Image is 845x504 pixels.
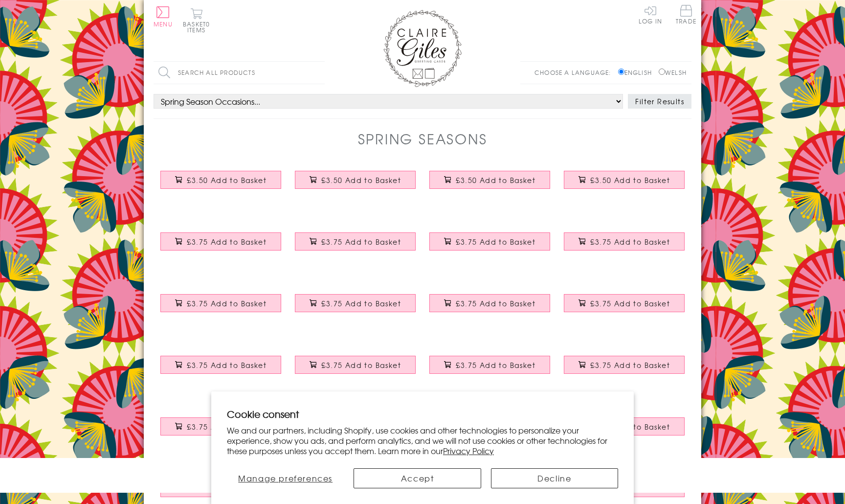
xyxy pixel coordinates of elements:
span: £3.50 Add to Basket [321,175,401,185]
span: £3.75 Add to Basket [187,422,267,432]
span: £3.50 Add to Basket [456,175,535,185]
input: Search [315,62,325,84]
label: Welsh [659,68,687,77]
button: Decline [491,468,618,488]
a: Valentine's Day Card, Heart, be my unicorn, Embellished with a tassel £3.75 Add to Basket [288,348,422,390]
a: Valentine's Day Card, Rocket, You're my world, Embellished with a tassel £3.75 Add to Basket [422,287,557,329]
span: £3.75 Add to Basket [590,360,670,370]
a: Valentines Day Card, Wife, Flamingo heart, text foiled in shiny gold £3.50 Add to Basket [154,163,288,206]
a: Valentine's Day Card, Butterfly Wreath, Embellished with a colourful tassel £3.75 Add to Basket [154,287,288,329]
span: Menu [154,20,173,28]
span: £3.50 Add to Basket [590,175,670,185]
button: £3.75 Add to Basket [429,294,551,312]
a: Valentine's Day Card, Paper Plane Kisses, Embellished with a colourful tassel £3.75 Add to Basket [154,225,288,267]
img: Claire Giles Greetings Cards [383,10,462,87]
span: £3.75 Add to Basket [456,298,535,308]
span: £3.75 Add to Basket [187,298,267,308]
span: £3.75 Add to Basket [321,298,401,308]
span: £3.75 Add to Basket [456,360,535,370]
p: Choose a language: [534,68,616,77]
button: Manage preferences [227,468,344,488]
a: Valentine's Day Card, Heart with Flowers, Embellished with a colourful tassel £3.75 Add to Basket [422,225,557,267]
button: £3.75 Add to Basket [295,232,416,251]
span: £3.50 Add to Basket [187,175,267,185]
a: Valentine's Day Card, I love you with all my heart, Embellished with a tassel £3.75 Add to Basket [557,348,691,390]
button: £3.75 Add to Basket [429,356,551,374]
a: Valentine's Day Card, Bomb, Love Bomb, Embellished with a colourful tassel £3.75 Add to Basket [288,225,422,267]
a: Valentine's Day Card, Hearts Background, Embellished with a colourful tassel £3.75 Add to Basket [557,225,691,267]
span: Manage preferences [238,472,333,484]
button: £3.50 Add to Basket [564,171,685,189]
button: £3.50 Add to Basket [295,171,416,189]
a: Valentines Day Card, Gorgeous Husband, text foiled in shiny gold £3.50 Add to Basket [288,163,422,206]
button: £3.75 Add to Basket [160,356,282,374]
a: Trade [676,5,696,26]
button: Basket0 items [183,8,210,33]
a: Valentines Day Card, You're my Favourite, text foiled in shiny gold £3.50 Add to Basket [557,163,691,206]
input: Search all products [154,62,325,84]
button: £3.75 Add to Basket [564,356,685,374]
button: £3.75 Add to Basket [295,356,416,374]
button: £3.75 Add to Basket [160,232,282,251]
button: Filter Results [628,94,691,109]
label: English [618,68,657,77]
input: Welsh [659,69,665,75]
h1: Spring Seasons [358,129,488,149]
a: Valentine's Day Card, Heart of Hearts, BOOM, Embellished with a tassel £3.75 Add to Basket [422,348,557,390]
span: £3.75 Add to Basket [321,237,401,247]
a: Valentine's Day Card, Wife, Big Heart, Embellished with a colourful tassel £3.75 Add to Basket [288,287,422,329]
span: Trade [676,5,696,24]
input: English [618,69,624,75]
a: Valentine's Day Card, Love of my life, Embellished with a colourful tassel £3.75 Add to Basket [557,287,691,329]
button: £3.50 Add to Basket [429,171,551,189]
button: £3.50 Add to Basket [160,171,282,189]
button: £3.75 Add to Basket [160,417,282,435]
a: Log In [639,5,662,24]
button: £3.75 Add to Basket [564,294,685,312]
p: We and our partners, including Shopify, use cookies and other technologies to personalize your ex... [227,425,618,456]
button: £3.75 Add to Basket [160,294,282,312]
span: £3.75 Add to Basket [456,237,535,247]
span: £3.75 Add to Basket [187,237,267,247]
span: £3.75 Add to Basket [321,360,401,370]
button: £3.75 Add to Basket [295,294,416,312]
button: Accept [354,468,481,488]
a: Privacy Policy [443,445,494,457]
a: Valentine's Day Card, Lips, Kiss, Embellished with a colourful tassel £3.75 Add to Basket [154,348,288,390]
button: Menu [154,6,173,27]
span: £3.75 Add to Basket [187,360,267,370]
a: Valentine's Day Card, Heart Pattern, Embellished with colourful pompoms £3.75 Add to Basket [154,410,288,452]
button: £3.75 Add to Basket [564,232,685,251]
span: 0 items [187,20,210,34]
a: Valentines Day Card, MWAH, Kiss, text foiled in shiny gold £3.50 Add to Basket [422,163,557,206]
span: £3.75 Add to Basket [590,298,670,308]
span: £3.75 Add to Basket [590,237,670,247]
button: £3.75 Add to Basket [429,232,551,251]
h2: Cookie consent [227,407,618,421]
